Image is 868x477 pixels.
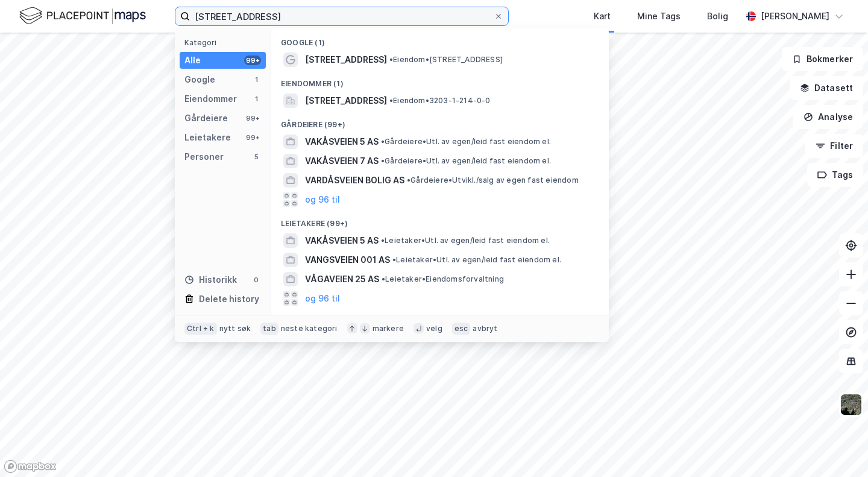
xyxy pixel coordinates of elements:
[793,105,863,129] button: Analyse
[305,154,379,168] span: VAKÅSVEIEN 7 AS
[184,53,201,68] div: Alle
[473,324,497,333] div: avbryt
[790,76,863,100] button: Datasett
[251,75,261,84] div: 1
[199,292,259,306] div: Delete history
[594,9,611,24] div: Kart
[761,9,829,24] div: [PERSON_NAME]
[184,273,237,287] div: Historikk
[637,9,681,24] div: Mine Tags
[807,163,863,187] button: Tags
[184,92,237,106] div: Eiendommer
[382,274,504,284] span: Leietaker • Eiendomsforvaltning
[305,173,404,188] span: VARDÅSVEIEN BOLIG AS
[381,156,385,165] span: •
[271,308,609,330] div: Personer (5)
[251,275,261,285] div: 0
[808,419,868,477] iframe: Chat Widget
[184,72,215,87] div: Google
[407,175,579,185] span: Gårdeiere • Utvikl./salg av egen fast eiendom
[389,96,393,105] span: •
[190,7,494,25] input: Søk på adresse, matrikkel, gårdeiere, leietakere eller personer
[219,324,251,333] div: nytt søk
[244,55,261,65] div: 99+
[271,110,609,132] div: Gårdeiere (99+)
[184,111,228,125] div: Gårdeiere
[805,134,863,158] button: Filter
[19,5,146,27] img: logo.f888ab2527a4732fd821a326f86c7f29.svg
[389,55,393,64] span: •
[840,393,863,416] img: 9k=
[373,324,404,333] div: markere
[271,209,609,231] div: Leietakere (99+)
[4,460,57,473] a: Mapbox homepage
[452,323,471,335] div: esc
[271,28,609,50] div: Google (1)
[381,137,551,147] span: Gårdeiere • Utl. av egen/leid fast eiendom el.
[707,9,728,24] div: Bolig
[305,253,390,267] span: VANGSVEIEN 001 AS
[305,134,379,149] span: VAKÅSVEIEN 5 AS
[184,323,217,335] div: Ctrl + k
[251,94,261,104] div: 1
[305,192,340,207] button: og 96 til
[271,69,609,91] div: Eiendommer (1)
[305,93,387,108] span: [STREET_ADDRESS]
[184,38,266,47] div: Kategori
[305,233,379,248] span: VAKÅSVEIEN 5 AS
[305,272,379,286] span: VÅGAVEIEN 25 AS
[251,152,261,162] div: 5
[426,324,442,333] div: velg
[392,255,561,265] span: Leietaker • Utl. av egen/leid fast eiendom el.
[381,236,550,245] span: Leietaker • Utl. av egen/leid fast eiendom el.
[389,96,491,106] span: Eiendom • 3203-1-214-0-0
[381,236,385,245] span: •
[244,113,261,123] div: 99+
[381,156,551,166] span: Gårdeiere • Utl. av egen/leid fast eiendom el.
[184,130,231,145] div: Leietakere
[782,47,863,71] button: Bokmerker
[281,324,338,333] div: neste kategori
[260,323,278,335] div: tab
[392,255,396,264] span: •
[381,137,385,146] span: •
[389,55,503,65] span: Eiendom • [STREET_ADDRESS]
[305,52,387,67] span: [STREET_ADDRESS]
[305,291,340,306] button: og 96 til
[382,274,385,283] span: •
[808,419,868,477] div: Kontrollprogram for chat
[407,175,410,185] span: •
[244,133,261,142] div: 99+
[184,150,224,164] div: Personer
